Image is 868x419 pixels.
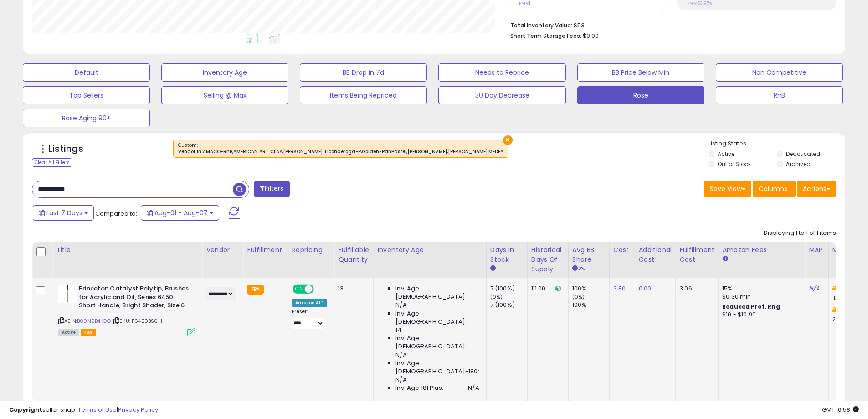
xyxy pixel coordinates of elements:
button: Aug-01 - Aug-07 [141,205,219,221]
button: Inventory Age [161,63,288,82]
button: Save View [704,181,751,197]
p: Listing States: [709,140,845,148]
img: 31evXz1mjaL._SL40_.jpg [58,285,77,303]
div: Avg BB Share [572,245,606,264]
a: Privacy Policy [118,405,158,414]
span: 2025-08-15 16:58 GMT [822,405,859,414]
div: ASIN: [58,285,195,335]
label: Archived [786,160,811,168]
i: This overrides the store level max markup for this listing [832,307,836,313]
div: Inventory Age [377,245,482,255]
small: Prev: 53.95% [687,0,712,6]
div: Additional Cost [639,245,672,264]
span: OFF [313,285,327,293]
button: Items Being Repriced [300,86,427,104]
div: Vendor in AMACO-RnB,AMERICAN ART CLAY,[PERSON_NAME] Ticonderoga-P,Golden-PanPastel,[PERSON_NAME],... [178,149,503,155]
div: 15% [722,285,798,293]
div: 100% [572,301,609,309]
span: N/A [468,384,479,392]
div: Cost [613,245,631,255]
a: N/A [809,284,820,293]
span: Inv. Age [DEMOGRAPHIC_DATA]: [395,334,479,351]
span: All listings currently available for purchase on Amazon [58,329,79,336]
button: Actions [797,181,836,197]
button: Top Sellers [23,86,150,104]
b: Princeton Catalyst Polytip, Brushes for Acrylic and Oil, Series 6450 Short Handle, Bright Shader,... [79,285,190,312]
small: Amazon Fees. [722,255,728,263]
span: N/A [395,376,406,384]
h5: Listings [48,143,83,155]
b: Reduced Prof. Rng. [722,303,782,310]
div: Fulfillment [247,245,284,255]
div: $0.30 min [722,293,798,301]
button: BB Drop in 7d [300,63,427,82]
span: ON [293,285,305,293]
button: × [503,135,513,145]
div: $10 - $10.90 [722,311,798,319]
label: Deactivated [786,150,820,158]
a: Terms of Use [78,405,117,414]
div: 100% [572,285,609,293]
button: RnB [716,86,843,104]
span: Inv. Age [DEMOGRAPHIC_DATA]-180: [395,359,479,376]
button: BB Price Below Min [577,63,704,82]
th: CSV column name: cust_attr_2_Vendor [202,242,243,278]
button: Default [23,63,150,82]
small: Avg BB Share. [572,264,578,273]
div: Vendor [206,245,239,255]
div: Historical Days Of Supply [531,245,565,274]
span: Inv. Age [DEMOGRAPHIC_DATA]: [395,285,479,301]
div: Repricing [292,245,330,255]
button: Selling @ Max [161,86,288,104]
small: FBA [247,285,264,295]
button: Non Competitive [716,63,843,82]
a: 3.80 [613,284,626,293]
span: Columns [759,184,787,193]
b: Total Inventory Value: [510,21,572,29]
a: B00N9B4KOO [77,317,111,325]
small: (0%) [490,293,503,300]
div: 111.00 [531,285,561,293]
div: seller snap | | [9,406,158,414]
strong: Copyright [9,405,42,414]
span: $0.00 [583,31,599,40]
span: 14 [395,326,401,334]
span: Inv. Age [DEMOGRAPHIC_DATA]: [395,310,479,326]
span: Aug-01 - Aug-07 [154,208,208,217]
div: 7 (100%) [490,285,527,293]
span: Inv. Age 181 Plus: [395,384,443,392]
div: MAP [809,245,824,255]
small: Prev: 1 [519,0,530,6]
div: Fulfillment Cost [679,245,714,264]
button: Rose Aging 90+ [23,109,150,127]
a: 0.00 [639,284,652,293]
label: Out of Stock [718,160,751,168]
div: Displaying 1 to 1 of 1 items [764,229,836,238]
small: Days In Stock. [490,264,496,273]
div: Amazon AI * [292,299,327,307]
label: Active [718,150,734,158]
span: N/A [395,301,406,309]
small: (0%) [572,293,585,300]
div: 3.06 [679,285,711,293]
button: Columns [753,181,796,197]
div: 13 [338,285,366,293]
div: Title [56,245,198,255]
b: Short Term Storage Fees: [510,32,581,40]
span: N/A [395,351,406,359]
button: Rose [577,86,704,104]
span: | SKU: P6450BS6-1 [112,317,162,325]
li: $53 [510,19,829,30]
div: 7 (100%) [490,301,527,309]
button: 30 Day Decrease [438,86,565,104]
div: Fulfillable Quantity [338,245,370,264]
div: Clear All Filters [32,158,72,167]
span: Last 7 Days [46,208,82,217]
span: Custom: [178,142,503,155]
button: Needs to Reprice [438,63,565,82]
span: Compared to: [95,209,137,218]
div: Preset: [292,309,327,329]
div: Days In Stock [490,245,524,264]
span: FBA [81,329,96,336]
button: Filters [254,181,289,197]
